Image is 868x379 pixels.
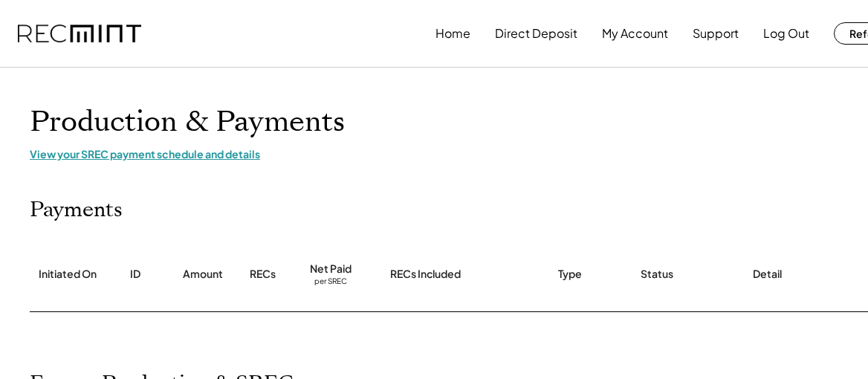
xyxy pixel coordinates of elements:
[602,19,668,48] button: My Account
[693,19,739,48] button: Support
[558,267,582,282] div: Type
[753,267,782,282] div: Detail
[39,267,97,282] div: Initiated On
[130,267,140,282] div: ID
[250,267,276,282] div: RECs
[314,276,347,288] div: per SREC
[495,19,577,48] button: Direct Deposit
[310,262,352,276] div: Net Paid
[30,198,123,223] h2: Payments
[641,267,673,282] div: Status
[390,267,461,282] div: RECs Included
[183,267,223,282] div: Amount
[18,25,141,43] img: recmint-logotype%403x.png
[763,19,809,48] button: Log Out
[435,19,470,48] button: Home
